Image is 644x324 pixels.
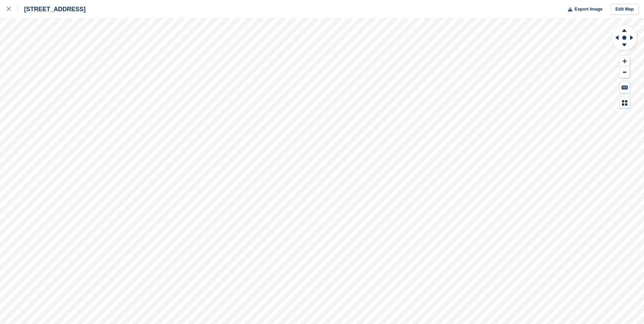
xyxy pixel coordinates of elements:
button: Zoom In [620,56,630,67]
button: Map Legend [620,97,630,108]
a: Edit Map [611,4,639,15]
button: Export Image [564,4,603,15]
button: Zoom Out [620,67,630,78]
div: [STREET_ADDRESS] [18,5,86,13]
span: Export Image [574,6,602,13]
button: Keyboard Shortcuts [620,82,630,93]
